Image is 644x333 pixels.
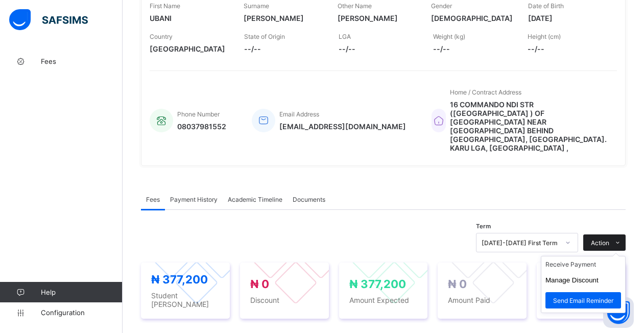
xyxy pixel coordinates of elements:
[41,57,123,65] span: Fees
[151,273,208,286] span: ₦ 377,200
[433,44,512,53] span: --/--
[150,33,173,40] span: Country
[450,88,521,96] span: Home / Contract Address
[250,296,319,304] span: Discount
[338,2,372,10] span: Other Name
[279,122,406,131] span: [EMAIL_ADDRESS][DOMAIN_NAME]
[151,291,220,308] span: Student [PERSON_NAME]
[541,256,625,272] li: dropdown-list-item-text-0
[250,277,269,291] span: ₦ 0
[553,297,613,304] span: Send Email Reminder
[528,2,564,10] span: Date of Birth
[431,2,452,10] span: Gender
[150,14,228,22] span: UBANI
[177,122,226,131] span: 08037981552
[244,44,323,53] span: --/--
[541,272,625,288] li: dropdown-list-item-text-1
[450,100,607,152] span: 16 COMMANDO NDI STR ([GEOGRAPHIC_DATA] ) OF [GEOGRAPHIC_DATA] NEAR [GEOGRAPHIC_DATA] BEHIND [GEOG...
[293,196,325,203] span: Documents
[528,33,561,40] span: Height (cm)
[431,14,513,22] span: [DEMOGRAPHIC_DATA]
[448,296,516,304] span: Amount Paid
[482,239,559,247] div: [DATE]-[DATE] First Term
[41,288,122,296] span: Help
[476,223,491,230] span: Term
[433,33,465,40] span: Weight (kg)
[541,288,625,313] li: dropdown-list-item-text-2
[349,296,418,304] span: Amount Expected
[9,9,88,31] img: safsims
[150,44,229,53] span: [GEOGRAPHIC_DATA]
[279,110,319,118] span: Email Address
[448,277,467,291] span: ₦ 0
[244,33,285,40] span: State of Origin
[244,14,322,22] span: [PERSON_NAME]
[170,196,218,203] span: Payment History
[339,44,418,53] span: --/--
[339,33,351,40] span: LGA
[349,277,406,291] span: ₦ 377,200
[591,239,609,247] span: Action
[177,110,220,118] span: Phone Number
[338,14,416,22] span: [PERSON_NAME]
[528,14,607,22] span: [DATE]
[528,44,607,53] span: --/--
[150,2,180,10] span: First Name
[146,196,160,203] span: Fees
[41,308,122,317] span: Configuration
[228,196,282,203] span: Academic Timeline
[545,276,599,284] button: Manage Discount
[244,2,269,10] span: Surname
